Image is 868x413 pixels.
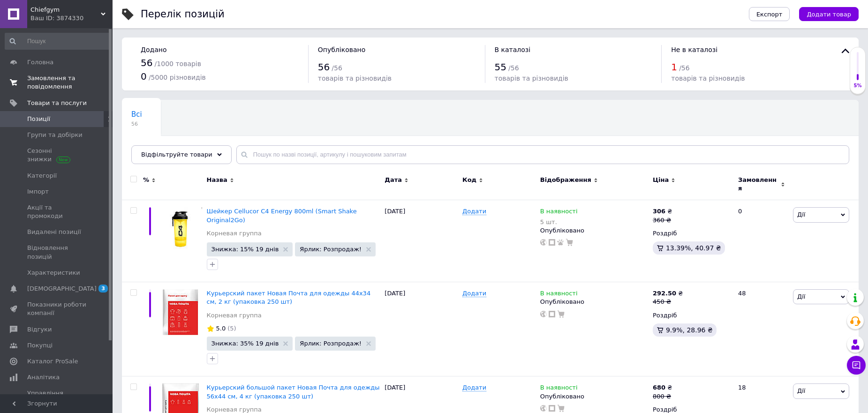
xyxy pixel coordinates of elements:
div: Опубліковано [540,298,648,306]
span: Дії [797,293,805,300]
span: товарів та різновидів [671,75,745,82]
span: / 1000 товарів [155,60,201,68]
span: Ярлик: Розпродаж! [300,246,362,252]
div: ₴ [653,207,672,216]
span: Характеристики [27,269,80,277]
div: 5% [850,83,865,89]
span: Аналітика [27,373,60,382]
span: 13.39%, 40.97 ₴ [666,244,721,252]
span: / 56 [332,64,342,72]
span: Каталог ProSale [27,357,78,366]
button: Чат з покупцем [847,356,866,375]
div: [DATE] [382,200,460,282]
span: Відгуки [27,325,52,334]
img: Курьерский пакет Новая Почта для одежды 44х34 см, 2 кг (упаковка 250 шт) [163,289,198,335]
span: Покупці [27,341,53,350]
span: 1 [671,61,677,73]
span: Видалені позиції [27,228,81,236]
div: 48 [732,282,791,376]
span: Chiefgym [30,6,101,14]
span: Ціна [653,176,669,184]
span: Всі [131,110,142,119]
a: Курьерский пакет Новая Почта для одежды 44х34 см, 2 кг (упаковка 250 шт) [207,290,371,305]
a: Корневая группа [207,229,262,238]
span: Імпорт [27,188,49,196]
span: [DEMOGRAPHIC_DATA] [27,285,97,293]
span: 5.0 [216,325,226,332]
div: Опубліковано [540,392,648,401]
span: Відображення [540,176,591,184]
span: / 5000 різновидів [149,74,206,81]
b: 292.50 [653,290,676,297]
div: 0 [732,200,791,282]
span: Додано [141,46,166,53]
span: Додати товар [807,11,851,18]
span: / 56 [508,64,519,72]
span: / 56 [679,64,690,72]
span: Не в каталозі [671,46,717,53]
span: Відновлення позицій [27,244,87,261]
div: ₴ [653,383,672,392]
span: Дії [797,387,805,394]
span: Акції та промокоди [27,203,87,220]
span: 3 [98,285,108,293]
span: (5) [227,325,236,332]
span: Управління сайтом [27,389,87,406]
span: Знижка: 15% 19 днів [211,246,279,252]
div: Ваш ID: 3874330 [30,14,113,23]
input: Пошук [5,33,111,50]
span: Додати [462,290,486,297]
button: Експорт [749,7,790,21]
span: Показники роботи компанії [27,300,87,317]
span: Ярлик: Розпродаж! [300,340,362,346]
span: Опубліковано [318,46,366,53]
b: 306 [653,208,665,215]
span: Назва [207,176,227,184]
span: Позиції [27,115,50,123]
span: В каталозі [495,46,531,53]
span: 0 [141,71,147,82]
img: Шейкер Cellucor C4 Energy 800ml (Smart Shake Original2Go) [159,207,202,250]
div: Роздріб [653,311,730,320]
span: Сезонні знижки [27,147,87,164]
span: товарів та різновидів [495,75,568,82]
span: Дії [797,211,805,218]
span: 56 [141,57,152,68]
div: 5 шт. [540,218,578,225]
div: 360 ₴ [653,216,672,225]
span: Знижка: 35% 19 днів [211,340,279,346]
b: 680 [653,384,665,391]
span: Код [462,176,476,184]
span: Товари та послуги [27,99,87,107]
span: Відфільтруйте товари [141,151,212,158]
span: Дата [385,176,402,184]
span: товарів та різновидів [318,75,392,82]
div: [DATE] [382,282,460,376]
span: 56 [131,120,142,128]
span: Групи та добірки [27,131,83,139]
span: % [143,176,149,184]
span: Експорт [756,11,783,18]
a: Курьерский большой пакет Новая Почта для одежды 56х44 см, 4 кг (упаковка 250 шт) [207,384,380,399]
span: Головна [27,58,53,67]
span: 56 [318,61,330,73]
span: 55 [495,61,506,73]
span: В наявності [540,384,578,394]
span: Категорії [27,172,57,180]
div: ₴ [653,289,683,298]
div: Роздріб [653,229,730,238]
input: Пошук по назві позиції, артикулу і пошуковим запитам [236,145,849,164]
span: Замовлення [738,176,778,193]
a: Шейкер Cellucor C4 Energy 800ml (Smart Shake Original2Go) [207,208,357,223]
span: 9.9%, 28.96 ₴ [666,326,713,334]
div: Опубліковано [540,226,648,235]
span: В наявності [540,290,578,300]
div: 450 ₴ [653,298,683,306]
span: В наявності [540,208,578,218]
div: 800 ₴ [653,392,672,401]
a: Корневая группа [207,311,262,320]
span: Замовлення та повідомлення [27,74,87,91]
